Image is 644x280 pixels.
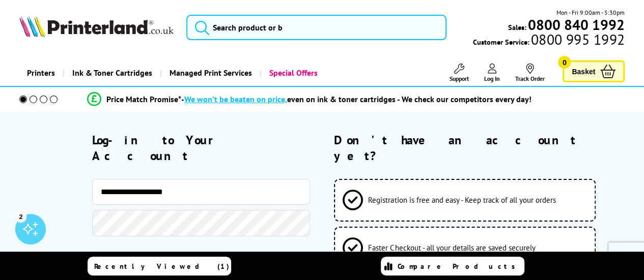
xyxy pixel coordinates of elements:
[563,60,625,82] a: Basket 0
[528,15,625,34] b: 0800 840 1992
[184,94,287,104] span: We won’t be beaten on price,
[92,132,310,164] h2: Log-in to Your Account
[72,60,152,86] span: Ink & Toner Cartridges
[450,64,469,82] a: Support
[186,15,446,40] input: Search product or b
[160,60,260,86] a: Managed Print Services
[398,262,521,271] span: Compare Products
[368,195,555,205] span: Registration is free and easy - Keep track of all your orders
[529,35,625,44] span: 0800 995 1992
[5,90,613,108] li: modal_Promise
[508,22,526,32] span: Sales:
[15,210,26,222] div: 2
[572,65,595,78] span: Basket
[484,75,500,82] span: Log In
[381,257,524,275] a: Compare Products
[94,262,230,271] span: Recently Viewed (1)
[19,15,174,39] a: Printerland Logo
[19,60,63,86] a: Printers
[63,60,160,86] a: Ink & Toner Cartridges
[450,75,469,82] span: Support
[260,60,325,86] a: Special Offers
[558,56,571,69] span: 0
[556,8,625,17] span: Mon - Fri 9:00am - 5:30pm
[88,257,231,275] a: Recently Viewed (1)
[334,132,625,164] h2: Don't have an account yet?
[368,243,535,253] span: Faster Checkout - all your details are saved securely
[106,94,181,104] span: Price Match Promise*
[473,35,625,47] span: Customer Service:
[181,94,531,104] div: - even on ink & toner cartridges - We check our competitors every day!
[526,20,625,29] a: 0800 840 1992
[484,64,500,82] a: Log In
[515,64,545,82] a: Track Order
[19,15,174,37] img: Printerland Logo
